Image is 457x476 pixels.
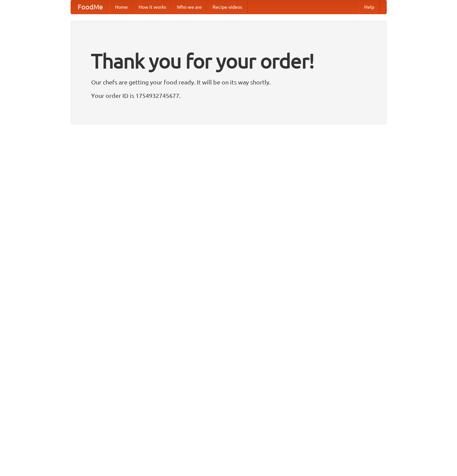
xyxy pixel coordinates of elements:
a: Help [359,0,380,14]
h1: Thank you for your order! [91,45,366,77]
a: FoodMe [71,0,110,14]
a: Who we are [172,0,207,14]
a: How it works [133,0,172,14]
p: Our chefs are getting your food ready. It will be on its way shortly. [91,77,366,87]
p: Your order ID is 1754932745677. [91,90,366,101]
a: Home [110,0,133,14]
a: Recipe videos [207,0,247,14]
